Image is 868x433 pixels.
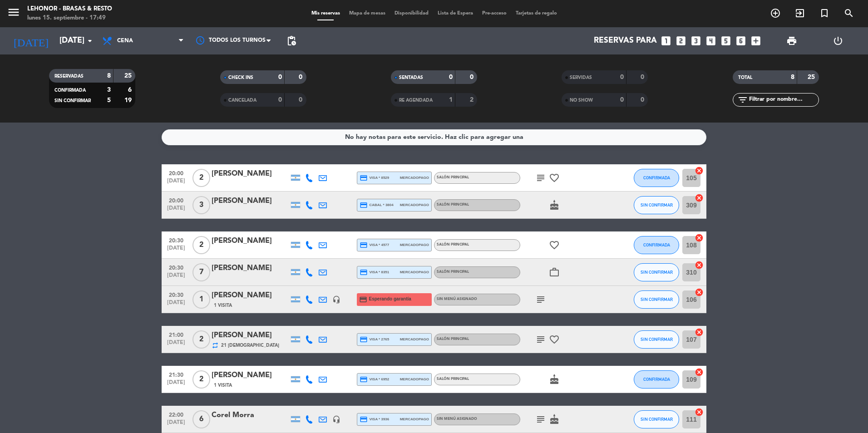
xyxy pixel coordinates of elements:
span: cabal * 3804 [360,201,394,209]
span: SALÓN PRINCIPAL [437,337,469,341]
span: 20:30 [165,289,187,300]
i: cake [549,414,560,425]
span: 1 [192,290,210,309]
i: cancel [695,193,704,202]
span: visa * 8351 [360,268,389,276]
span: 3 [192,196,210,214]
span: Lista de Espera [433,11,478,16]
strong: 2 [470,97,475,103]
i: headset_mic [332,415,340,423]
button: CONFIRMADA [634,236,679,254]
span: Pre-acceso [478,11,511,16]
span: mercadopago [400,202,429,208]
span: Cena [117,38,133,44]
i: headset_mic [332,295,340,304]
strong: 19 [124,97,133,103]
i: search [843,8,854,19]
i: subject [535,294,546,305]
span: mercadopago [400,336,429,342]
i: menu [7,5,20,19]
strong: 0 [620,97,624,103]
span: 21:30 [165,369,187,379]
i: cancel [695,328,704,337]
i: cake [549,374,560,385]
span: visa * 2765 [360,335,389,344]
span: CHECK INS [228,75,253,80]
span: 7 [192,263,210,281]
div: [PERSON_NAME] [212,235,289,247]
i: credit_card [360,335,368,344]
span: mercadopago [400,242,429,248]
span: [DATE] [165,300,187,310]
strong: 0 [278,74,282,80]
span: [DATE] [165,419,187,430]
strong: 0 [470,74,475,80]
span: NO SHOW [570,98,593,103]
span: mercadopago [400,376,429,382]
strong: 8 [107,73,111,79]
span: SALÓN PRINCIPAL [437,243,469,246]
button: SIN CONFIRMAR [634,196,679,214]
span: 2 [192,236,210,254]
i: subject [535,172,546,183]
i: subject [535,334,546,345]
span: CONFIRMADA [643,377,670,382]
div: Corel Morra [212,409,289,421]
span: SERVIDAS [570,75,592,80]
span: RE AGENDADA [399,98,433,103]
span: visa * 6952 [360,375,389,384]
span: Mapa de mesas [345,11,390,16]
strong: 5 [107,97,111,103]
i: looks_4 [705,35,717,47]
strong: 0 [299,74,304,80]
button: SIN CONFIRMAR [634,290,679,309]
i: credit_card [360,415,368,423]
div: [PERSON_NAME] [212,168,289,180]
i: work_outline [549,267,560,278]
i: looks_6 [735,35,747,47]
div: [PERSON_NAME] [212,290,289,301]
strong: 0 [641,74,646,80]
strong: 3 [107,87,111,93]
i: cancel [695,368,704,377]
span: SALÓN PRINCIPAL [437,270,469,274]
div: No hay notas para este servicio. Haz clic para agregar una [345,132,523,143]
span: SALÓN PRINCIPAL [437,377,469,381]
i: looks_one [660,35,672,47]
span: pending_actions [286,35,297,46]
span: RESERVADAS [54,74,84,79]
span: 2 [192,330,210,349]
span: 2 [192,169,210,187]
span: [DATE] [165,205,187,216]
strong: 25 [124,73,133,79]
span: [DATE] [165,178,187,188]
button: SIN CONFIRMAR [634,330,679,349]
i: favorite_border [549,334,560,345]
span: visa * 3936 [360,415,389,423]
i: favorite_border [549,240,560,251]
input: Filtrar por nombre... [748,95,819,105]
span: Mis reservas [307,11,345,16]
span: mercadopago [400,175,429,181]
span: SIN CONFIRMAR [641,202,673,207]
span: CONFIRMADA [643,242,670,247]
i: credit_card [360,201,368,209]
i: credit_card [360,268,368,276]
strong: 25 [808,74,817,80]
strong: 0 [641,97,646,103]
span: 6 [192,410,210,428]
i: arrow_drop_down [84,35,95,46]
span: 20:00 [165,195,187,205]
button: CONFIRMADA [634,370,679,389]
i: add_circle_outline [770,8,781,19]
span: SIN CONFIRMAR [641,417,673,422]
i: favorite_border [549,172,560,183]
strong: 0 [278,97,282,103]
strong: 6 [128,87,133,93]
div: [PERSON_NAME] [212,369,289,381]
span: SIN CONFIRMAR [641,337,673,342]
span: SALÓN PRINCIPAL [437,203,469,207]
span: SIN CONFIRMAR [641,297,673,302]
span: [DATE] [165,340,187,350]
span: CONFIRMADA [643,175,670,180]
